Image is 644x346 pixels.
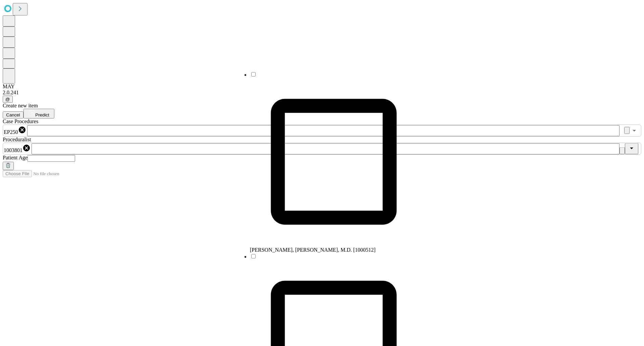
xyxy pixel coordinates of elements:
[250,247,376,253] span: [PERSON_NAME], [PERSON_NAME], M.D. [1000512]
[3,155,28,160] span: Patient Age
[5,97,10,102] span: @
[23,109,54,118] button: Predict
[4,147,22,153] span: 1003801
[625,143,638,154] button: Close
[6,112,20,117] span: Cancel
[3,90,641,96] div: 2.0.241
[3,103,38,108] span: Create new item
[3,111,23,118] button: Cancel
[3,96,13,103] button: @
[35,112,49,117] span: Predict
[3,118,38,124] span: Scheduled Procedure
[4,144,31,153] div: 1003801
[630,126,639,135] button: Open
[4,129,18,135] span: EP250
[3,84,641,90] div: MAY
[620,147,625,154] button: Clear
[4,126,26,135] div: EP250
[3,137,31,142] span: Proceduralist
[624,127,630,134] button: Clear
